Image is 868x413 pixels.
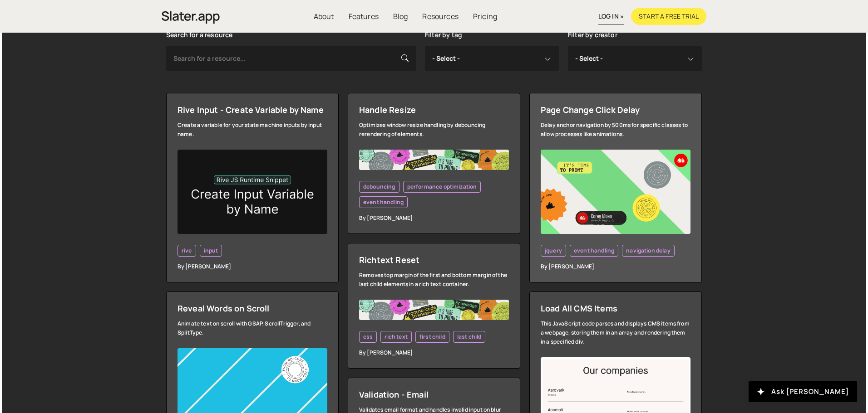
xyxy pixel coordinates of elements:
span: jquery [545,247,562,254]
a: Richtext Reset Removes top margin of the first and bottom margin of the last child elements in a ... [348,243,520,369]
a: Resources [415,8,465,25]
a: home [162,6,220,26]
div: By [PERSON_NAME] [541,262,690,271]
div: By [PERSON_NAME] [359,214,509,223]
div: Page Change Click Delay [541,104,690,115]
div: Removes top margin of the first and bottom margin of the last child elements in a rich text conta... [359,271,509,289]
img: Frame%20482.jpg [359,150,509,170]
label: Search for a resource [166,31,232,39]
img: inputvarbyname.png [178,150,327,234]
a: Page Change Click Delay Delay anchor navigation by 500ms for specific classes to allow processes ... [529,93,702,282]
span: rive [182,247,192,254]
div: Optimizes window resize handling by debouncing rerendering of elements. [359,121,509,139]
img: YT%20-%20Thumb%20(6).png [541,150,690,234]
a: About [306,8,341,25]
img: Frame%20482.jpg [359,300,509,320]
a: log in » [598,9,624,24]
div: By [PERSON_NAME] [178,262,327,271]
a: Handle Resize Optimizes window resize handling by debouncing rerendering of elements. debouncing ... [348,93,520,234]
div: Create a variable for your state machine inputs by input name. [178,121,327,139]
div: Reveal Words on Scroll [178,303,327,314]
a: Rive Input - Create Variable by Name Create a variable for your state machine inputs by input nam... [166,93,339,282]
label: Filter by creator [568,31,617,39]
div: Richtext Reset [359,254,509,265]
span: rich text [385,333,407,340]
span: performance optimization [407,183,477,190]
span: event handling [363,199,404,206]
span: event handling [574,247,614,254]
button: Ask [PERSON_NAME] [749,381,857,402]
div: This JavaScript code parses and displays CMS items from a webpage, storing them in an array and r... [541,319,690,346]
a: Blog [386,8,415,25]
div: Handle Resize [359,104,509,115]
span: input [204,247,218,254]
div: Validation - Email [359,389,509,400]
a: Features [341,8,386,25]
a: Pricing [466,8,504,25]
div: By [PERSON_NAME] [359,348,509,357]
span: css [363,333,373,340]
input: Search for a resource... [166,46,416,71]
a: Start a free trial [631,8,706,25]
div: Animate text on scroll with GSAP, ScrollTrigger, and SplitType. [178,319,327,337]
span: first child [419,333,445,340]
label: Filter by tag [425,31,462,39]
div: Delay anchor navigation by 500ms for specific classes to allow processes like animations. [541,121,690,139]
span: navigation delay [626,247,671,254]
span: debouncing [363,183,395,190]
span: last child [457,333,482,340]
div: Rive Input - Create Variable by Name [178,104,327,115]
img: Slater is an modern coding environment with an inbuilt AI tool. Get custom code quickly with no c... [162,9,220,26]
div: Load All CMS Items [541,303,690,314]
